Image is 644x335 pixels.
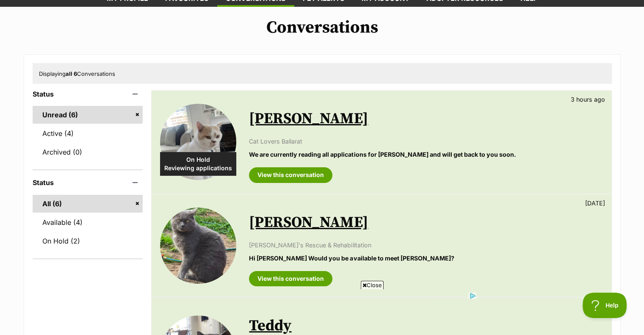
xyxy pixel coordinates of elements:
a: [PERSON_NAME] [249,213,368,232]
strong: all 6 [66,70,77,77]
a: Available (4) [33,213,143,231]
a: Unread (6) [33,106,143,124]
a: View this conversation [249,167,332,183]
p: 3 hours ago [571,95,605,104]
a: View this conversation [249,271,332,286]
p: [PERSON_NAME]'s Rescue & Rehabilitation [249,241,603,249]
span: Reviewing applications [160,164,236,172]
iframe: Advertisement [168,293,476,331]
p: [DATE] [585,199,605,208]
img: Noah [160,208,236,284]
iframe: Help Scout Beacon - Open [583,293,627,318]
span: Close [361,281,384,289]
a: Archived (0) [33,143,143,161]
header: Status [33,179,143,186]
a: [PERSON_NAME] [249,109,368,128]
header: Status [33,90,143,98]
p: Hi [PERSON_NAME] Would you be available to meet [PERSON_NAME]? [249,254,603,263]
p: Cat Lovers Ballarat [249,137,603,146]
span: Displaying Conversations [39,70,115,77]
img: Gary [160,104,236,180]
a: Active (4) [33,125,143,142]
p: We are currently reading all applications for [PERSON_NAME] and will get back to you soon. [249,150,603,159]
a: On Hold (2) [33,232,143,250]
div: On Hold [160,152,236,176]
a: All (6) [33,195,143,213]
